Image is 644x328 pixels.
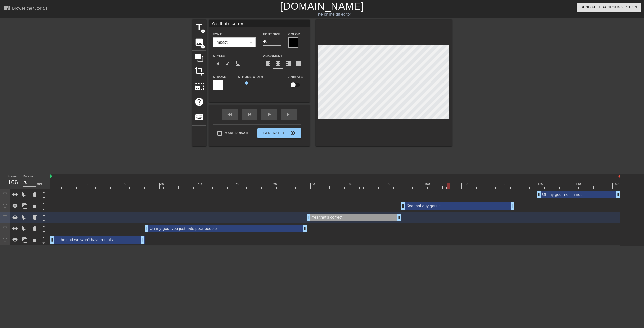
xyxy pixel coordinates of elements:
span: play_arrow [266,111,272,117]
div: 100 [424,181,431,186]
span: skip_previous [247,111,253,117]
span: image [194,37,204,47]
span: format_align_left [265,61,271,67]
span: Generate Gif [259,130,299,136]
span: drag_handle [140,237,145,242]
label: Animate [288,74,303,79]
span: drag_handle [397,215,402,220]
span: drag_handle [510,203,515,209]
label: Font [213,32,222,37]
span: title [194,22,204,32]
img: bound-end.png [618,174,620,178]
a: Browse the tutorials! [4,5,49,13]
div: Impact [216,39,228,45]
div: 106 [8,178,15,187]
span: help [194,97,204,107]
div: 130 [538,181,544,186]
div: 80 [349,181,353,186]
span: double_arrow [290,130,296,136]
span: format_align_center [275,61,281,67]
span: drag_handle [306,215,311,220]
div: 110 [462,181,468,186]
span: format_italic [225,61,231,67]
div: The online gif editor [217,11,450,17]
label: Stroke [213,74,226,79]
span: drag_handle [50,237,55,242]
span: keyboard [194,112,204,122]
span: Send Feedback/Suggestion [581,4,637,10]
div: 140 [575,181,582,186]
div: 70 [311,181,316,186]
label: Alignment [263,53,283,58]
div: Browse the tutorials! [12,6,49,10]
span: format_align_right [285,61,291,67]
button: Send Feedback/Suggestion [577,3,641,12]
span: drag_handle [302,226,307,231]
div: 120 [500,181,506,186]
span: format_underline [235,61,241,67]
div: 90 [387,181,391,186]
div: 150 [613,181,619,186]
a: [DOMAIN_NAME] [280,1,364,12]
div: 50 [236,181,240,186]
span: format_bold [215,61,221,67]
span: drag_handle [616,192,621,197]
label: Font Size [263,32,280,37]
div: 40 [198,181,203,186]
label: Styles [213,53,226,58]
div: ms [37,181,42,187]
span: fast_rewind [227,111,233,117]
span: format_align_justify [295,61,301,67]
div: Frame [4,174,19,189]
div: 20 [123,181,127,186]
span: add_circle [201,45,205,49]
span: skip_next [286,111,292,117]
span: menu_book [4,5,10,11]
span: drag_handle [144,226,149,231]
span: Make Private [225,131,250,136]
div: 60 [273,181,278,186]
button: Generate Gif [257,128,301,138]
span: drag_handle [400,203,406,209]
label: Color [288,32,300,37]
span: photo_size_select_large [194,82,204,91]
span: drag_handle [536,192,541,197]
div: 10 [85,181,89,186]
label: Stroke Width [238,74,263,79]
div: 30 [160,181,165,186]
span: crop [194,66,204,76]
span: add_circle [201,29,205,33]
label: Duration [23,175,34,178]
